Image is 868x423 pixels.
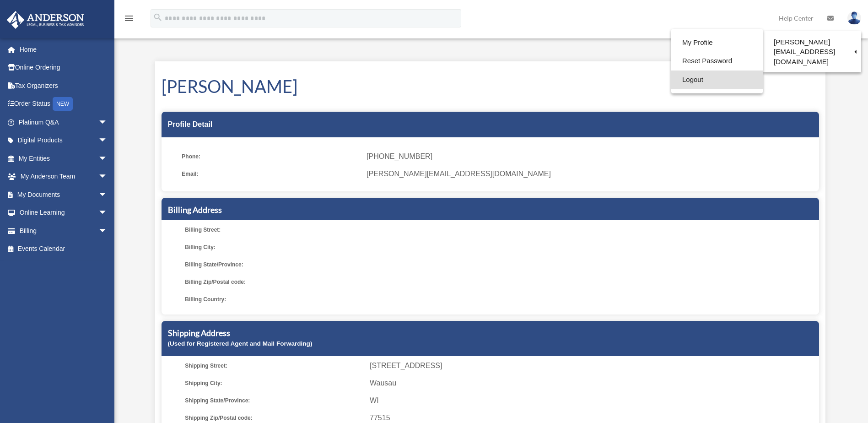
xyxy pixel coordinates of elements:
a: Online Ordering [6,59,121,77]
span: Phone: [182,150,360,163]
a: Logout [671,70,763,89]
h5: Shipping Address [168,327,813,339]
a: Reset Password [671,52,763,70]
a: Events Calendar [6,240,121,258]
a: Billingarrow_drop_down [6,222,121,240]
div: Profile Detail [162,112,819,137]
span: Shipping City: [185,377,363,390]
a: My Profile [671,33,763,52]
a: My Anderson Teamarrow_drop_down [6,168,121,186]
a: menu [124,16,135,24]
small: (Used for Registered Agent and Mail Forwarding) [168,340,313,347]
span: Billing City: [185,241,363,254]
span: arrow_drop_down [98,222,117,240]
span: Billing Zip/Postal code: [185,276,363,288]
span: Shipping Street: [185,359,363,372]
span: Billing State/Province: [185,258,363,271]
span: Billing Country: [185,293,363,306]
span: [STREET_ADDRESS] [370,359,815,372]
span: Email: [182,168,360,180]
span: [PERSON_NAME][EMAIL_ADDRESS][DOMAIN_NAME] [367,168,812,180]
div: NEW [53,97,73,111]
span: arrow_drop_down [98,113,117,132]
a: My Documentsarrow_drop_down [6,185,121,204]
span: WI [370,394,815,407]
a: Order StatusNEW [6,95,121,114]
a: Digital Productsarrow_drop_down [6,131,121,150]
span: arrow_drop_down [98,149,117,168]
a: Home [6,40,121,59]
span: Billing Street: [185,223,363,236]
span: arrow_drop_down [98,204,117,222]
a: My Entitiesarrow_drop_down [6,149,121,168]
span: arrow_drop_down [98,168,117,186]
span: [PHONE_NUMBER] [367,150,812,163]
span: Wausau [370,377,815,390]
h1: [PERSON_NAME] [162,74,819,98]
a: [PERSON_NAME][EMAIL_ADDRESS][DOMAIN_NAME] [763,33,861,70]
a: Tax Organizers [6,76,121,95]
a: Online Learningarrow_drop_down [6,204,121,222]
h5: Billing Address [168,204,813,216]
i: search [153,12,163,22]
a: Platinum Q&Aarrow_drop_down [6,113,121,131]
span: arrow_drop_down [98,185,117,204]
span: arrow_drop_down [98,131,117,150]
img: User Pic [847,11,861,25]
img: Anderson Advisors Platinum Portal [4,11,87,29]
i: menu [124,13,135,24]
span: Shipping State/Province: [185,394,363,407]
